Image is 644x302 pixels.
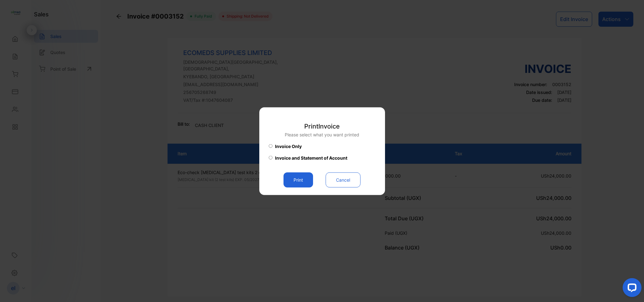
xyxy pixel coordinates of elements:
button: Print [283,172,313,187]
button: Cancel [326,172,361,187]
span: Invoice Only [275,143,302,149]
span: Invoice and Statement of Account [275,154,347,161]
p: Print Invoice [285,121,359,131]
p: Please select what you want printed [285,131,359,138]
iframe: LiveChat chat widget [618,276,644,302]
